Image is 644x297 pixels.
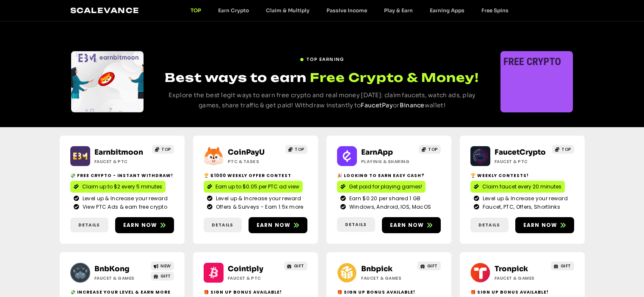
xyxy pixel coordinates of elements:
[310,69,479,86] span: Free Crypto & Money!
[214,203,304,211] span: Offers & Surveys - Earn 1.5x more
[345,221,367,228] span: Details
[249,217,307,233] a: Earn now
[478,222,500,228] span: Details
[361,148,393,157] a: EarnApp
[500,51,573,112] div: Slides
[228,264,263,273] a: Cointiply
[151,262,174,270] a: NEW
[78,222,100,228] span: Details
[349,183,422,191] span: Get paid for playing games!
[204,218,242,232] a: Details
[160,263,171,269] span: NEW
[94,264,130,273] a: BnbKong
[376,7,421,14] a: Play & Earn
[337,217,375,232] a: Details
[123,221,158,229] span: Earn now
[71,51,144,112] div: Slides
[160,273,171,279] span: GIFT
[70,172,174,179] h2: 💸 Free crypto - Instant withdraw!
[210,7,257,14] a: Earn Crypto
[523,221,558,229] span: Earn now
[204,172,307,179] h2: 🏆 $1000 Weekly Offer contest
[300,53,344,63] a: TOP EARNING
[421,7,473,14] a: Earning Apps
[228,148,265,157] a: CoinPayU
[390,221,424,229] span: Earn now
[204,181,303,193] a: Earn up to $0.05 per PTC ad view
[182,7,517,14] nav: Menu
[419,145,441,154] a: TOP
[285,145,307,154] a: TOP
[294,263,304,269] span: GIFT
[94,148,143,157] a: Earnbitmoon
[515,217,574,233] a: Earn now
[307,56,344,63] span: TOP EARNING
[337,172,441,179] h2: 🎉 Looking to Earn Easy Cash?
[551,262,574,270] a: GIFT
[94,158,147,165] h2: Faucet & PTC
[70,218,108,232] a: Details
[482,183,561,191] span: Claim faucet every 20 minutes
[470,218,509,232] a: Details
[382,217,441,233] a: Earn now
[427,263,438,269] span: GIFT
[361,158,414,165] h2: Playing & Sharing
[70,181,166,193] a: Claim up to $2 every 5 minutes
[70,6,140,15] a: Scalevance
[212,222,233,228] span: Details
[216,183,299,191] span: Earn up to $0.05 per PTC ad view
[257,7,318,14] a: Claim & Multiply
[228,275,281,281] h2: Faucet & PTC
[228,158,281,165] h2: ptc & Tasks
[361,264,392,273] a: Bnbpick
[159,90,485,111] p: Explore the best legit ways to earn free crypto and real money [DATE]: claim faucets, watch ads, ...
[337,181,426,193] a: Get paid for playing games!
[561,263,571,269] span: GIFT
[82,183,162,191] span: Claim up to $2 every 5 minutes
[94,275,147,281] h2: Faucet & Games
[70,289,174,295] h2: 💸 Increase your level & earn more
[337,289,441,295] h2: 🎁 Sign Up Bonus Available!
[470,181,565,193] a: Claim faucet every 20 minutes
[151,272,174,281] a: GIFT
[428,146,438,153] span: TOP
[470,289,574,295] h2: 🎁 Sign Up Bonus Available!
[165,70,307,85] span: Best ways to earn
[115,217,174,233] a: Earn now
[257,221,291,229] span: Earn now
[347,195,421,202] span: Earn $0.20 per shared 1 GB
[204,289,307,295] h2: 🎁 Sign up bonus available!
[495,264,528,273] a: Tronpick
[561,146,571,153] span: TOP
[495,148,546,157] a: FaucetCrypto
[182,7,210,14] a: TOP
[552,145,574,154] a: TOP
[295,146,304,153] span: TOP
[347,203,431,211] span: Windows, Android, IOS, MacOS
[318,7,376,14] a: Passive Income
[80,195,168,202] span: Level up & Increase your reward
[361,101,393,109] a: FaucetPay
[161,146,171,153] span: TOP
[152,145,174,154] a: TOP
[481,203,560,211] span: Faucet, PTC, Offers, Shortlinks
[400,101,425,109] a: Binance
[495,158,547,165] h2: Faucet & PTC
[284,262,307,270] a: GIFT
[473,7,517,14] a: Free Spins
[470,172,574,179] h2: 🏆 Weekly contests!
[495,275,547,281] h2: Faucet & Games
[214,195,301,202] span: Level up & Increase your reward
[417,262,441,270] a: GIFT
[481,195,568,202] span: Level up & Increase your reward
[361,275,414,281] h2: Faucet & Games
[80,203,167,211] span: View PTC Ads & earn free crypto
